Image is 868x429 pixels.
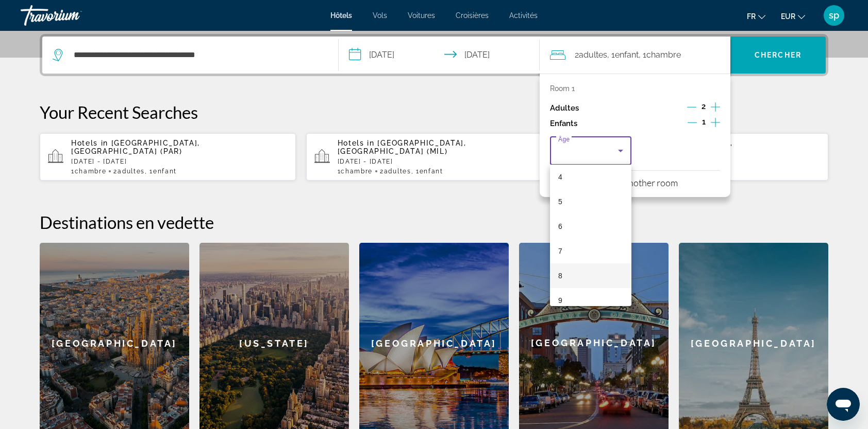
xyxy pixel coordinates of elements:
mat-option: 6 years old [550,214,631,239]
mat-option: 5 years old [550,189,631,214]
span: 5 [558,195,562,208]
span: 8 [558,270,562,282]
iframe: Bouton de lancement de la fenêtre de messagerie [827,388,860,421]
span: 4 [558,171,562,183]
mat-option: 9 years old [550,288,631,313]
mat-option: 4 years old [550,165,631,189]
span: 6 [558,220,562,233]
mat-option: 8 years old [550,263,631,288]
span: 9 [558,294,562,307]
span: 7 [558,245,562,257]
mat-option: 7 years old [550,239,631,263]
